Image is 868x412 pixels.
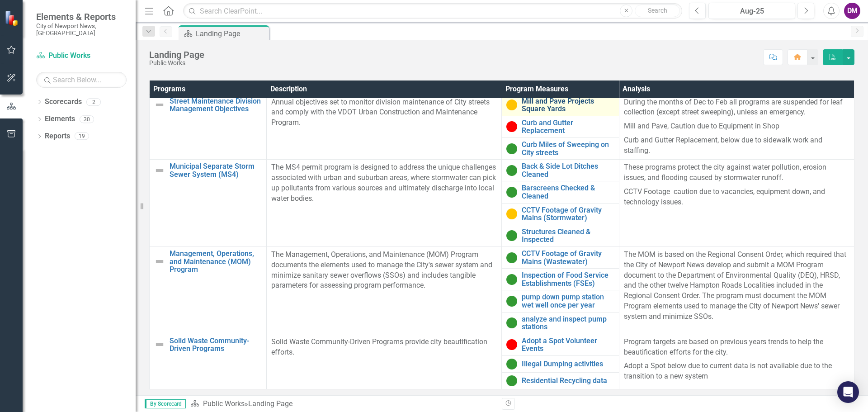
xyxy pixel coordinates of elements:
td: Double-Click to Edit [619,160,854,247]
td: Double-Click to Edit Right Click for Context Menu [502,138,619,160]
td: Double-Click to Edit [619,246,854,334]
a: pump down pump station wet well once per year [522,293,614,309]
p: Solid Waste Community-Driven Programs provide city beautification efforts. [271,337,497,358]
td: Double-Click to Edit Right Click for Context Menu [150,160,267,247]
td: Double-Click to Edit [619,94,854,160]
span: Search [648,7,667,14]
td: Double-Click to Edit Right Click for Context Menu [502,334,619,355]
div: 19 [75,133,89,140]
a: Public Works [203,399,245,408]
td: Double-Click to Edit Right Click for Context Menu [502,203,619,225]
div: » [190,399,495,409]
td: Double-Click to Edit Right Click for Context Menu [150,94,267,160]
td: Double-Click to Edit Right Click for Context Menu [150,246,267,334]
a: Management, Operations, and Maintenance (MOM) Program [170,250,262,274]
img: On Target [506,165,517,176]
p: These programs protect the city against water pollution, erosion issues, and flooding caused by s... [624,162,849,185]
p: Program targets are based on previous years trends to help the beautification efforts for the city. [624,337,849,360]
td: Double-Click to Edit Right Click for Context Menu [150,334,267,389]
button: Aug-25 [708,3,795,19]
td: Double-Click to Edit Right Click for Context Menu [502,290,619,312]
a: Barscreens Checked & Cleaned [522,184,614,200]
a: Curb Miles of Sweeping on City streets [522,141,614,156]
p: Curb and Gutter Replacement, below due to sidewalk work and staffing. [624,133,849,156]
img: ClearPoint Strategy [5,10,20,26]
a: Residential Recycling data [522,377,614,385]
a: Adopt a Spot Volunteer Events [522,337,614,353]
img: Below Target [506,339,517,350]
a: CCTV Footage of Gravity Mains (Stormwater) [522,206,614,222]
p: CCTV Footage caution due to vacancies, equipment down, and technology issues. [624,185,849,209]
img: On Target [506,317,517,328]
span: Elements & Reports [36,11,127,22]
img: On Target [506,230,517,241]
a: Structures Cleaned & Inspected [522,228,614,244]
a: Illegal Dumping activities [522,360,614,368]
div: Aug-25 [712,6,792,17]
a: analyze and inspect pump stations [522,315,614,331]
td: Double-Click to Edit Right Click for Context Menu [502,116,619,137]
a: Back & Side Lot Ditches Cleaned [522,162,614,178]
img: Not Defined [154,99,165,110]
small: City of Newport News, [GEOGRAPHIC_DATA] [36,22,127,37]
div: 2 [86,98,101,106]
img: Not Defined [154,165,165,176]
div: Public Works [149,60,204,66]
td: Double-Click to Edit Right Click for Context Menu [502,372,619,389]
div: Landing Page [149,50,204,60]
input: Search ClearPoint... [183,3,682,19]
p: The MOM is based on the Regional Consent Order, which required that the City of Newport News deve... [624,250,849,322]
td: Double-Click to Edit Right Click for Context Menu [502,355,619,372]
td: Double-Click to Edit Right Click for Context Menu [502,94,619,116]
img: On Target [506,359,517,369]
a: Curb and Gutter Replacement [522,119,614,135]
img: Not Defined [154,256,165,267]
img: Caution [506,208,517,219]
a: Municipal Separate Storm Sewer System (MS4) [170,162,262,178]
button: DM [844,3,860,19]
a: Inspection of Food Service Establishments (FSEs) [522,271,614,287]
a: Mill and Pave Projects Square Yards [522,97,614,113]
a: Reports [45,131,70,142]
span: By Scorecard [145,399,186,408]
td: Double-Click to Edit Right Click for Context Menu [502,225,619,246]
p: Adopt a Spot below due to current data is not available due to the transition to a new system [624,359,849,382]
td: Double-Click to Edit [619,334,854,389]
img: Not Defined [154,339,165,350]
td: Double-Click to Edit Right Click for Context Menu [502,269,619,290]
button: Search [635,5,680,17]
a: CCTV Footage of Gravity Mains (Wastewater) [522,250,614,265]
img: On Target [506,274,517,285]
div: 30 [80,115,94,123]
img: On Target [506,252,517,263]
p: Mill and Pave, Caution due to Equipment in Shop [624,119,849,133]
span: Annual objectives set to monitor division maintenance of City streets and comply with the VDOT Ur... [271,98,490,127]
img: On Target [506,375,517,386]
img: On Target [506,187,517,198]
img: On Target [506,296,517,307]
div: Open Intercom Messenger [837,381,859,403]
span: The MS4 permit program is designed to address the unique challenges associated with urban and sub... [271,163,496,203]
a: Public Works [36,51,127,61]
img: Caution [506,99,517,110]
input: Search Below... [36,72,127,88]
td: Double-Click to Edit Right Click for Context Menu [502,160,619,181]
td: Double-Click to Edit Right Click for Context Menu [502,181,619,203]
td: Double-Click to Edit Right Click for Context Menu [502,312,619,334]
a: Street Maintenance Division Management Objectives [170,97,262,113]
span: The Management, Operations, and Maintenance (MOM) Program documents the elements used to manage t... [271,250,492,290]
a: Solid Waste Community-Driven Programs [170,337,262,353]
p: During the months of Dec to Feb all programs are suspended for leaf collection (except street swe... [624,97,849,120]
div: Landing Page [248,399,292,408]
img: On Target [506,143,517,154]
a: Elements [45,114,75,124]
img: Below Target [506,121,517,132]
div: Landing Page [196,28,267,39]
td: Double-Click to Edit Right Click for Context Menu [502,246,619,268]
a: Scorecards [45,97,82,107]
